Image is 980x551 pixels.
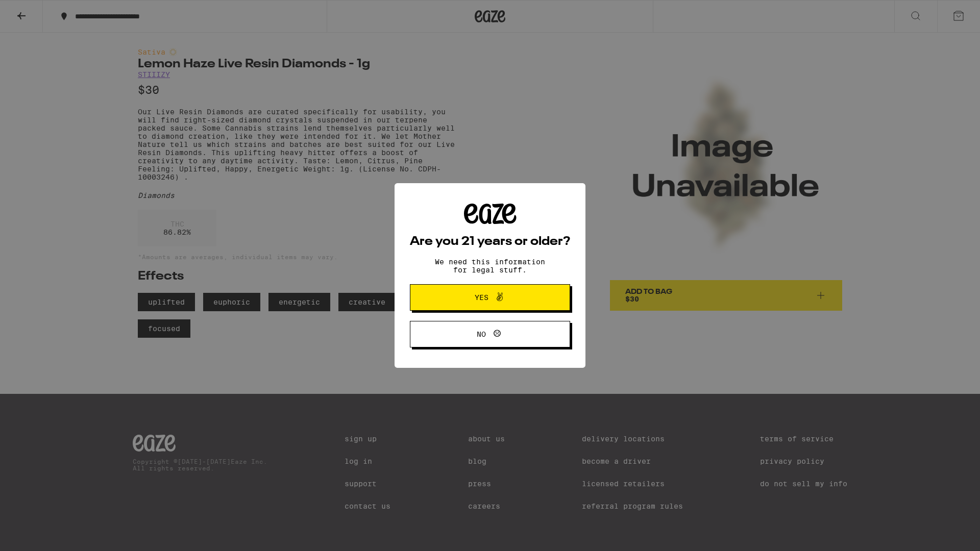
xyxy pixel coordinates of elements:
button: Yes [410,284,570,311]
button: No [410,321,570,347]
span: Yes [475,294,488,301]
span: No [477,331,486,338]
p: We need this information for legal stuff. [426,258,554,274]
h2: Are you 21 years or older? [410,236,570,248]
